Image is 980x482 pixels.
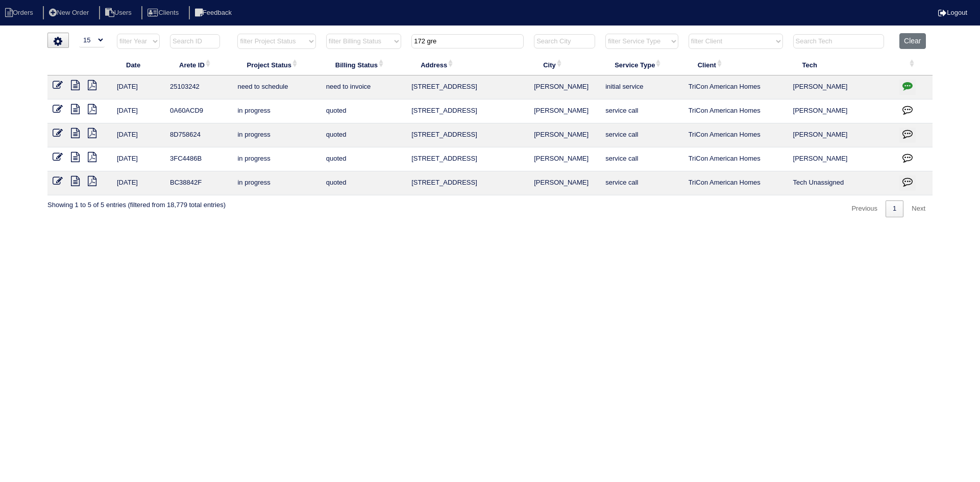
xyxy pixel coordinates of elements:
td: 0A60ACD9 [165,99,232,123]
td: BC38842F [165,171,232,195]
td: quoted [321,171,406,195]
input: Search ID [170,34,220,48]
input: Search Address [411,34,524,48]
td: [DATE] [112,123,165,147]
a: 1 [886,200,903,217]
td: 3FC4486B [165,147,232,171]
td: [PERSON_NAME] [788,99,895,123]
td: Tech Unassigned [788,171,895,195]
input: Search City [534,34,595,48]
li: Clients [141,6,187,20]
td: [DATE] [112,147,165,171]
td: initial service [600,75,683,99]
td: in progress [232,99,321,123]
div: Showing 1 to 5 of 5 entries (filtered from 18,779 total entries) [47,195,226,210]
td: in progress [232,123,321,147]
th: Arete ID: activate to sort column ascending [165,54,232,75]
td: quoted [321,123,406,147]
th: Date [112,54,165,75]
td: [PERSON_NAME] [529,99,600,123]
td: [PERSON_NAME] [788,75,895,99]
li: Users [99,6,140,20]
th: Client: activate to sort column ascending [683,54,788,75]
a: Users [99,9,140,16]
td: service call [600,171,683,195]
th: City: activate to sort column ascending [529,54,600,75]
li: New Order [43,6,97,20]
a: Next [904,200,933,217]
th: Address: activate to sort column ascending [406,54,529,75]
td: service call [600,123,683,147]
td: need to schedule [232,75,321,99]
td: quoted [321,99,406,123]
td: [PERSON_NAME] [529,123,600,147]
a: Logout [938,9,967,16]
td: [PERSON_NAME] [529,171,600,195]
td: TriCon American Homes [683,99,788,123]
li: Feedback [189,6,240,20]
td: [STREET_ADDRESS] [406,123,529,147]
td: TriCon American Homes [683,171,788,195]
td: [PERSON_NAME] [529,147,600,171]
td: in progress [232,147,321,171]
td: [STREET_ADDRESS] [406,99,529,123]
a: New Order [43,9,97,16]
td: [DATE] [112,99,165,123]
td: TriCon American Homes [683,75,788,99]
td: [PERSON_NAME] [788,123,895,147]
td: [PERSON_NAME] [529,75,600,99]
td: 8D758624 [165,123,232,147]
td: [DATE] [112,75,165,99]
td: TriCon American Homes [683,147,788,171]
a: Clients [141,9,187,16]
td: in progress [232,171,321,195]
input: Search Tech [793,34,884,48]
button: Clear [899,33,925,49]
th: Billing Status: activate to sort column ascending [321,54,406,75]
td: [PERSON_NAME] [788,147,895,171]
th: Service Type: activate to sort column ascending [600,54,683,75]
td: [DATE] [112,171,165,195]
a: Previous [844,200,885,217]
th: Tech [788,54,895,75]
td: service call [600,99,683,123]
td: quoted [321,147,406,171]
td: TriCon American Homes [683,123,788,147]
td: [STREET_ADDRESS] [406,75,529,99]
td: [STREET_ADDRESS] [406,147,529,171]
td: need to invoice [321,75,406,99]
td: 25103242 [165,75,232,99]
th: : activate to sort column ascending [894,54,933,75]
td: [STREET_ADDRESS] [406,171,529,195]
th: Project Status: activate to sort column ascending [232,54,321,75]
td: service call [600,147,683,171]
